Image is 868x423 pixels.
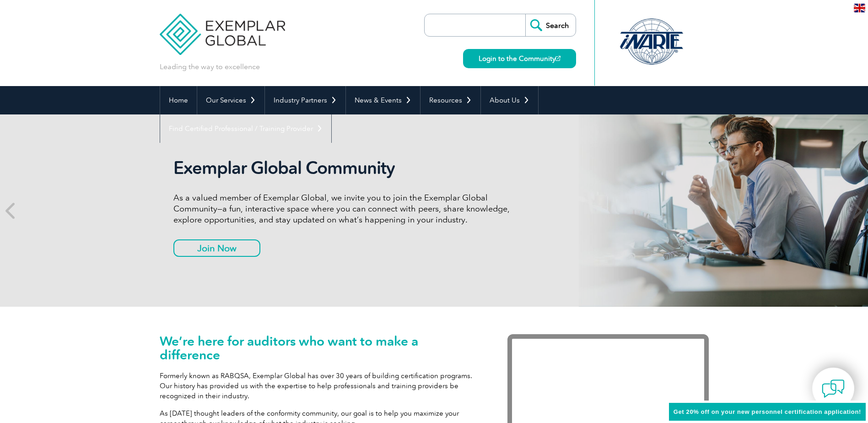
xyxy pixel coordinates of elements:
[173,192,517,225] p: As a valued member of Exemplar Global, we invite you to join the Exemplar Global Community—a fun,...
[463,49,576,68] a: Login to the Community
[854,4,865,12] img: en
[197,86,264,114] a: Our Services
[555,56,561,61] img: open_square.png
[173,239,260,257] a: Join Now
[525,14,576,36] input: Search
[173,157,517,179] h2: Exemplar Global Community
[674,408,861,415] span: Get 20% off on your new personnel certification application!
[822,377,845,400] img: contact-chat.png
[481,86,538,114] a: About Us
[346,86,420,114] a: News & Events
[160,114,331,143] a: Find Certified Professional / Training Provider
[421,86,480,114] a: Resources
[160,371,480,401] p: Formerly known as RABQSA, Exemplar Global has over 30 years of building certification programs. O...
[160,62,260,72] p: Leading the way to excellence
[160,86,197,114] a: Home
[265,86,345,114] a: Industry Partners
[160,334,480,362] h1: We’re here for auditors who want to make a difference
